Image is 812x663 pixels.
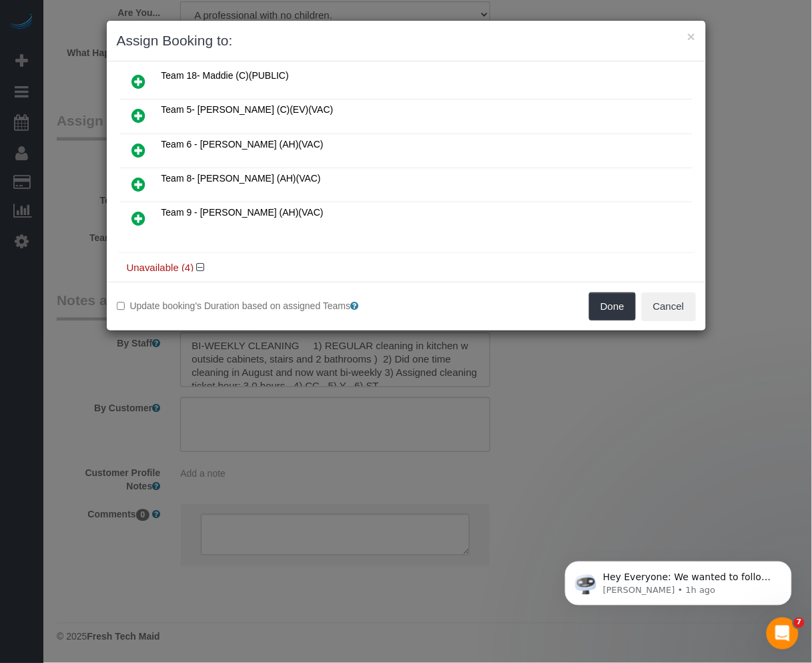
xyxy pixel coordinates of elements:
span: Team 9 - [PERSON_NAME] (AH)(VAC) [161,207,324,218]
button: × [687,29,695,43]
input: Update booking's Duration based on assigned Teams [117,302,125,310]
button: Cancel [642,292,696,320]
label: Update booking's Duration based on assigned Teams [117,299,396,312]
iframe: Intercom live chat [767,618,799,650]
p: Message from Ellie, sent 1h ago [58,51,230,63]
button: Done [589,292,636,320]
span: Team 5- [PERSON_NAME] (C)(EV)(VAC) [161,104,334,115]
iframe: Intercom notifications message [545,533,812,627]
span: 7 [794,618,805,628]
span: Hey Everyone: We wanted to follow up and let you know we have been closely monitoring the account... [58,39,228,182]
span: Team 6 - [PERSON_NAME] (AH)(VAC) [161,139,324,150]
span: Team 8- [PERSON_NAME] (AH)(VAC) [161,173,321,184]
span: Team 18- Maddie (C)(PUBLIC) [161,70,289,81]
h4: Unavailable (4) [127,262,686,274]
h3: Assign Booking to: [117,31,696,51]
